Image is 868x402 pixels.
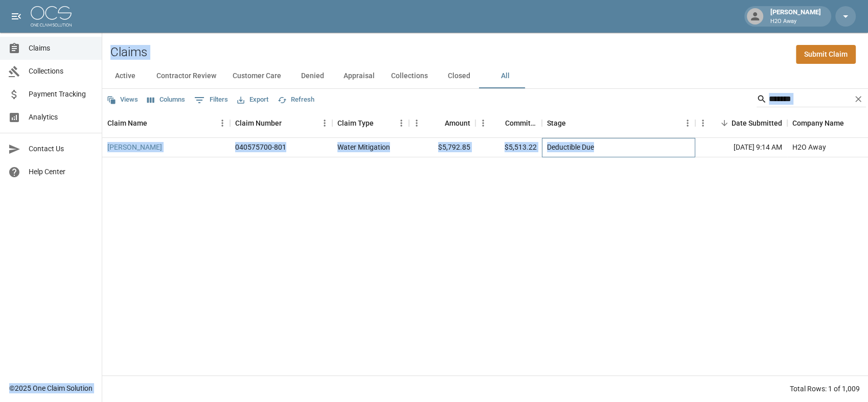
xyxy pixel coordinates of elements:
span: Claims [29,43,94,54]
button: Show filters [192,92,231,108]
div: Company Name [792,109,844,137]
div: Date Submitted [695,109,787,137]
div: Claim Type [332,109,409,137]
div: 040575700-801 [235,142,286,152]
button: Export [235,92,271,108]
a: [PERSON_NAME] [107,142,162,152]
button: Sort [566,116,580,130]
span: Contact Us [29,144,94,154]
button: Customer Care [224,64,289,88]
div: Total Rows: 1 of 1,009 [790,384,860,394]
button: Appraisal [335,64,383,88]
button: Menu [215,115,230,131]
img: ocs-logo-white-transparent.png [31,6,72,27]
button: Collections [383,64,436,88]
button: Sort [374,116,388,130]
div: Stage [542,109,695,137]
div: Claim Name [107,109,147,137]
button: Menu [475,115,491,131]
div: dynamic tabs [102,64,868,88]
button: Views [104,92,141,108]
button: Sort [282,116,296,130]
div: Stage [547,109,566,137]
button: Contractor Review [148,64,224,88]
button: Menu [394,115,409,131]
div: [PERSON_NAME] [766,7,825,26]
div: $5,792.85 [409,138,475,157]
div: Date Submitted [732,109,782,137]
button: All [482,64,528,88]
button: Sort [844,116,858,130]
button: Sort [717,116,732,130]
div: Committed Amount [505,109,537,137]
span: Analytics [29,112,94,123]
a: Submit Claim [796,45,856,64]
button: Select columns [145,92,188,108]
div: Deductible Due [547,142,594,152]
button: Sort [491,116,505,130]
p: H2O Away [770,17,821,26]
span: Payment Tracking [29,89,94,100]
span: Collections [29,66,94,77]
button: Menu [695,115,711,131]
button: Closed [436,64,482,88]
div: Claim Number [235,109,282,137]
button: open drawer [6,6,27,27]
button: Refresh [275,92,317,108]
div: Claim Name [102,109,230,137]
div: Water Mitigation [337,142,390,152]
button: Menu [317,115,332,131]
button: Menu [409,115,424,131]
div: $5,513.22 [475,138,542,157]
div: Amount [409,109,475,137]
div: Committed Amount [475,109,542,137]
div: Amount [445,109,470,137]
button: Sort [147,116,162,130]
div: Claim Number [230,109,332,137]
h2: Claims [110,45,147,60]
span: Help Center [29,167,94,177]
div: Claim Type [337,109,374,137]
button: Active [102,64,148,88]
button: Clear [851,91,866,107]
div: H2O Away [792,142,826,152]
div: © 2025 One Claim Solution [9,383,93,393]
div: Search [757,91,866,109]
div: [DATE] 9:14 AM [695,138,787,157]
button: Sort [430,116,445,130]
button: Menu [680,115,695,131]
button: Denied [289,64,335,88]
